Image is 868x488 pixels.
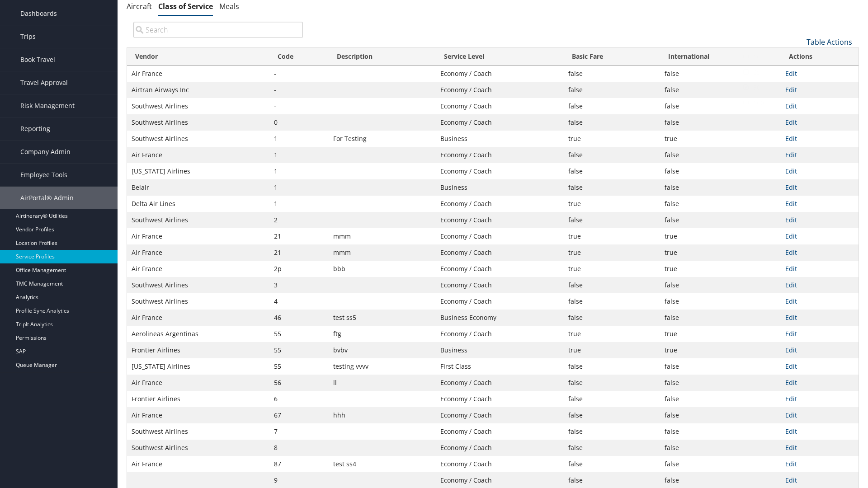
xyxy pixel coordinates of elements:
[20,141,71,163] span: Company Admin
[20,2,57,25] span: Dashboards
[20,71,68,94] span: Travel Approval
[20,117,50,140] span: Reporting
[740,95,859,111] a: 100
[740,49,859,65] a: 10
[20,187,74,209] span: AirPortal® Admin
[740,80,859,95] a: 50
[20,25,36,48] span: Trips
[20,94,75,117] span: Risk Management
[20,48,55,71] span: Book Travel
[740,65,859,80] a: 25
[20,164,67,186] span: Employee Tools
